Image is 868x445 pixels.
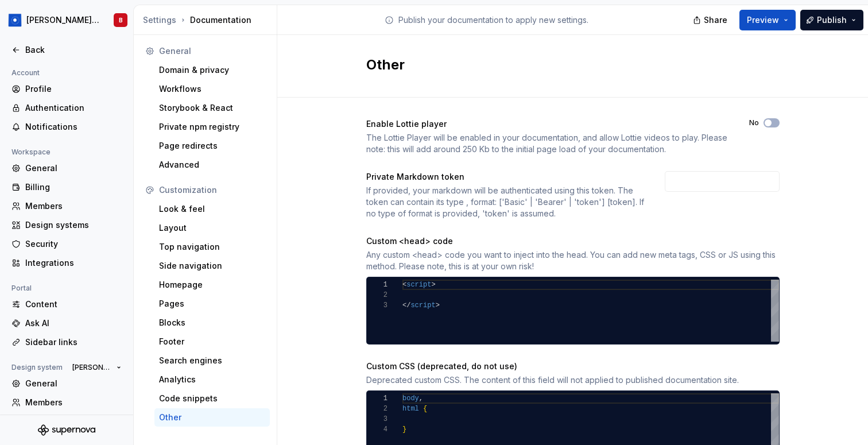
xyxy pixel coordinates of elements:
[7,66,44,80] div: Account
[159,102,265,114] div: Storybook & React
[154,238,270,256] a: Top navigation
[366,374,780,386] div: Deprecated custom CSS. The content of this field will not applied to published documentation site.
[159,121,265,133] div: Private npm registry
[154,370,270,389] a: Analytics
[402,394,419,403] span: body
[159,184,265,196] div: Customization
[143,14,176,26] button: Settings
[687,10,735,30] button: Share
[431,281,435,289] span: >
[817,14,847,26] span: Publish
[7,393,126,412] a: Members
[25,44,122,56] div: Back
[367,404,387,414] div: 2
[25,318,122,329] div: Ask AI
[7,254,126,272] a: Integrations
[402,281,406,289] span: <
[7,178,126,196] a: Billing
[159,83,265,95] div: Workflows
[159,336,265,347] div: Footer
[7,145,55,159] div: Workspace
[2,7,131,33] button: [PERSON_NAME] Design SystemB
[749,118,759,127] label: No
[159,412,265,423] div: Other
[159,241,265,253] div: Top navigation
[25,336,122,348] div: Sidebar links
[154,118,270,136] a: Private npm registry
[72,363,112,372] span: [PERSON_NAME] Design System
[154,314,270,332] a: Blocks
[367,414,387,424] div: 3
[25,397,122,408] div: Members
[7,216,126,234] a: Design systems
[154,408,270,427] a: Other
[159,64,265,76] div: Domain & privacy
[800,10,863,30] button: Publish
[25,162,122,174] div: General
[367,393,387,404] div: 1
[159,393,265,404] div: Code snippets
[367,424,387,435] div: 4
[7,333,126,351] a: Sidebar links
[154,332,270,351] a: Footer
[154,61,270,79] a: Domain & privacy
[7,412,126,431] a: Versions
[367,280,387,290] div: 1
[159,279,265,291] div: Homepage
[7,235,126,253] a: Security
[7,314,126,332] a: Ask AI
[7,295,126,314] a: Content
[410,301,435,309] span: script
[402,405,419,413] span: html
[159,317,265,328] div: Blocks
[25,257,122,269] div: Integrations
[739,10,796,30] button: Preview
[154,156,270,174] a: Advanced
[25,102,122,114] div: Authentication
[25,181,122,193] div: Billing
[406,281,431,289] span: script
[7,197,126,215] a: Members
[25,238,122,250] div: Security
[154,137,270,155] a: Page redirects
[366,118,728,130] div: Enable Lottie player
[154,219,270,237] a: Layout
[154,257,270,275] a: Side navigation
[398,14,588,26] p: Publish your documentation to apply new settings.
[159,355,265,366] div: Search engines
[26,14,100,26] div: [PERSON_NAME] Design System
[7,41,126,59] a: Back
[7,118,126,136] a: Notifications
[159,298,265,309] div: Pages
[25,83,122,95] div: Profile
[154,200,270,218] a: Look & feel
[366,235,780,247] div: Custom <head> code
[366,185,644,219] div: If provided, your markdown will be authenticated using this token. The token can contain its type...
[367,300,387,311] div: 3
[159,222,265,234] div: Layout
[154,295,270,313] a: Pages
[159,203,265,215] div: Look & feel
[7,99,126,117] a: Authentication
[366,171,644,183] div: Private Markdown token
[7,374,126,393] a: General
[154,80,270,98] a: Workflows
[435,301,439,309] span: >
[367,290,387,300] div: 2
[418,394,423,403] span: ,
[159,45,265,57] div: General
[366,56,766,74] h2: Other
[7,159,126,177] a: General
[402,301,410,309] span: </
[402,425,406,434] span: }
[7,80,126,98] a: Profile
[704,14,727,26] span: Share
[159,159,265,171] div: Advanced
[119,16,123,25] div: B
[38,424,95,436] svg: Supernova Logo
[8,13,22,27] img: 049812b6-2877-400d-9dc9-987621144c16.png
[154,351,270,370] a: Search engines
[154,276,270,294] a: Homepage
[423,405,427,413] span: {
[25,378,122,389] div: General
